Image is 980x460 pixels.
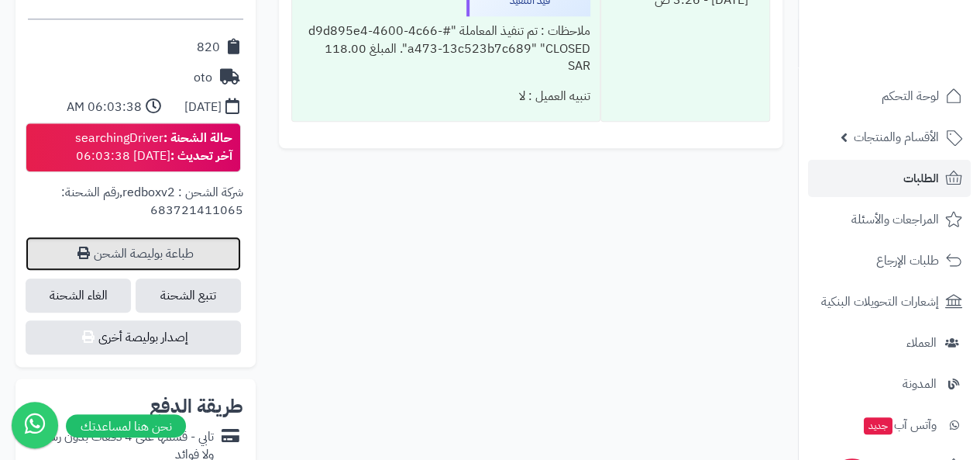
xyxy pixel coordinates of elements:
[808,324,971,361] a: العملاء
[197,39,220,57] div: 820
[170,147,232,165] strong: آخر تحديث :
[903,373,937,395] span: المدونة
[26,278,131,313] span: الغاء الشحنة
[808,365,971,403] a: المدونة
[851,209,939,230] span: المراجعات والأسئلة
[903,168,939,189] span: الطلبات
[808,242,971,279] a: طلبات الإرجاع
[808,160,971,197] a: الطلبات
[854,126,939,148] span: الأقسام والمنتجات
[808,201,971,238] a: المراجعات والأسئلة
[75,130,232,165] div: searchingDriver [DATE] 06:03:38
[163,129,232,147] strong: حالة الشحنة :
[808,78,971,115] a: لوحة التحكم
[26,320,241,355] button: إصدار بوليصة أخرى
[61,183,243,220] span: رقم الشحنة: 683721411065
[122,183,243,202] span: شركة الشحن : redboxv2
[67,99,142,116] div: 06:03:38 AM
[882,85,939,107] span: لوحة التحكم
[808,406,971,444] a: وآتس آبجديد
[26,237,241,271] a: طباعة بوليصة الشحن
[184,99,222,116] div: [DATE]
[906,332,937,354] span: العملاء
[808,283,971,320] a: إشعارات التحويلات البنكية
[821,291,939,313] span: إشعارات التحويلات البنكية
[864,417,892,434] span: جديد
[194,69,212,87] div: oto
[876,250,939,272] span: طلبات الإرجاع
[136,278,241,313] a: تتبع الشحنة
[875,36,965,68] img: logo-2.png
[301,81,590,112] div: تنبيه العميل : لا
[28,184,243,237] div: ,
[301,16,590,82] div: ملاحظات : تم تنفيذ المعاملة "#d9d895e4-4600-4c66-a473-13c523b7c689" "CLOSED". المبلغ 118.00 SAR
[862,414,937,436] span: وآتس آب
[150,397,243,416] h2: طريقة الدفع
